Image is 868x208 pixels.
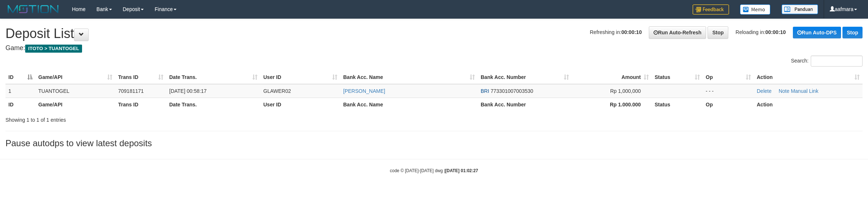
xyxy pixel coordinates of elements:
[757,88,771,94] a: Delete
[779,88,790,94] a: Note
[791,56,863,67] label: Search:
[782,4,818,14] img: panduan.png
[166,71,260,84] th: Date Trans.: activate to sort column ascending
[115,71,166,84] th: Trans ID: activate to sort column ascending
[754,98,863,111] th: Action
[478,98,572,111] th: Bank Acc. Number
[708,26,728,39] a: Stop
[115,98,166,111] th: Trans ID
[572,71,652,84] th: Amount: activate to sort column ascending
[703,84,754,98] td: - - -
[478,71,572,84] th: Bank Acc. Number: activate to sort column ascending
[260,71,340,84] th: User ID: activate to sort column ascending
[445,168,478,173] strong: [DATE] 01:02:27
[343,88,385,94] a: [PERSON_NAME]
[572,98,652,111] th: Rp 1.000.000
[35,98,115,111] th: Game/API
[5,4,61,15] img: MOTION_logo.png
[35,84,115,98] td: TUANTOGEL
[793,27,841,38] a: Run Auto-DPS
[703,71,754,84] th: Op: activate to sort column ascending
[260,98,340,111] th: User ID
[166,98,260,111] th: Date Trans.
[263,88,291,94] span: GLAWER02
[703,98,754,111] th: Op
[842,27,863,38] a: Stop
[5,84,35,98] td: 1
[610,88,641,94] span: Rp 1,000,000
[791,88,818,94] a: Manual Link
[25,45,82,53] span: ITOTO > TUANTOGEL
[340,71,478,84] th: Bank Acc. Name: activate to sort column ascending
[35,71,115,84] th: Game/API: activate to sort column ascending
[590,29,642,35] span: Refreshing in:
[5,113,356,124] div: Showing 1 to 1 of 1 entries
[340,98,478,111] th: Bank Acc. Name
[652,71,703,84] th: Status: activate to sort column ascending
[5,45,863,52] h4: Game:
[811,56,863,67] input: Search:
[621,29,642,35] strong: 00:00:10
[754,71,863,84] th: Action: activate to sort column ascending
[169,88,206,94] span: [DATE] 00:58:17
[390,168,478,173] small: code © [DATE]-[DATE] dwg |
[481,88,489,94] span: BRI
[491,88,533,94] span: Copy 773301007003530 to clipboard
[5,26,863,41] h1: Deposit List
[693,4,729,15] img: Feedback.jpg
[736,29,786,35] span: Reloading in:
[5,98,35,111] th: ID
[5,71,35,84] th: ID: activate to sort column descending
[649,26,706,39] a: Run Auto-Refresh
[652,98,703,111] th: Status
[5,139,863,148] h3: Pause autodps to view latest deposits
[740,4,771,15] img: Button%20Memo.svg
[766,29,786,35] strong: 00:00:10
[118,88,144,94] span: 709181171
